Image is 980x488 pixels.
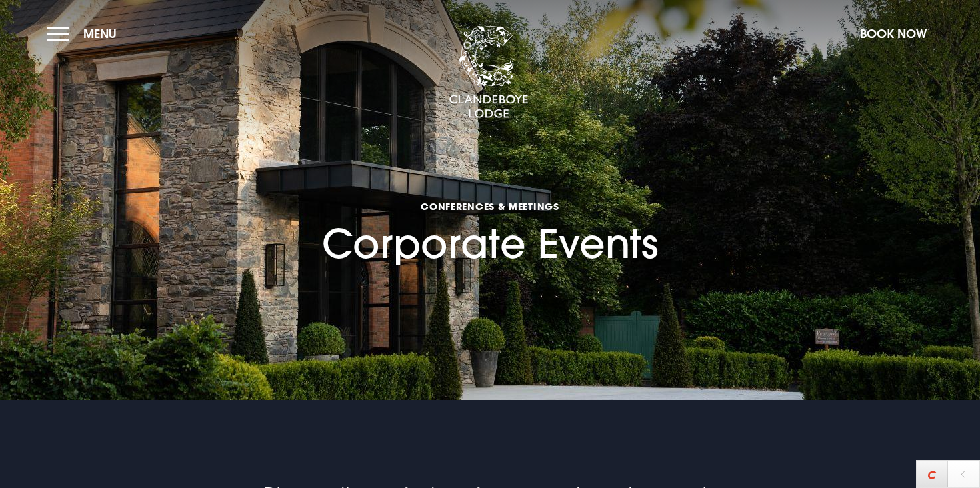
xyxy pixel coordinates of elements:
[322,139,658,267] h1: Corporate Events
[853,19,933,48] button: Book Now
[322,200,658,213] span: Conferences & Meetings
[449,26,529,119] img: Clandeboye Lodge
[47,19,123,48] button: Menu
[922,465,942,485] img: Yii
[83,26,117,41] span: Menu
